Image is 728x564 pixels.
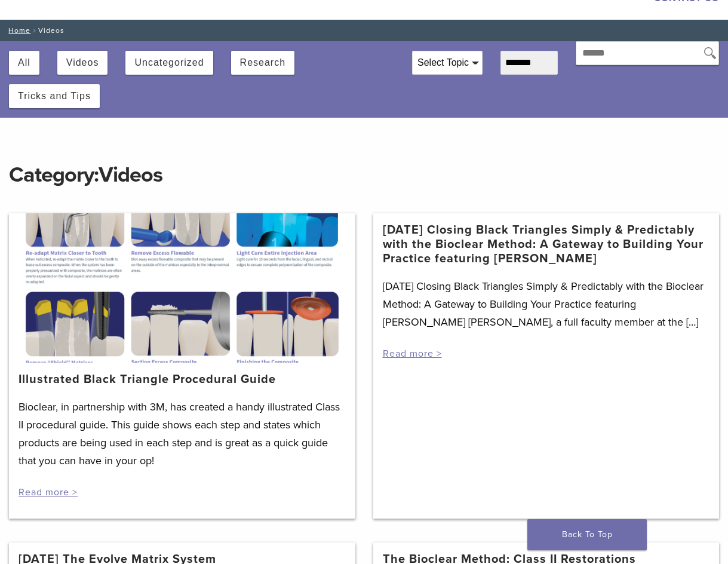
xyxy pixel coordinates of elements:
p: Bioclear, in partnership with 3M, has created a handy illustrated Class II procedural guide. This... [19,398,346,470]
a: Home [5,26,30,35]
span: / [30,27,38,33]
a: Illustrated Black Triangle Procedural Guide [19,372,276,387]
a: [DATE] Closing Black Triangles Simply & Predictably with the Bioclear Method: A Gateway to Buildi... [383,223,710,266]
a: Back To Top [527,519,647,550]
button: Videos [66,51,99,75]
a: Read more > [19,486,78,498]
button: Research [240,51,285,75]
h1: Category: [9,137,719,189]
button: Tricks and Tips [18,84,91,108]
div: Select Topic [413,51,482,74]
button: All [18,51,30,75]
button: Uncategorized [134,51,204,75]
span: Videos [99,162,162,188]
a: Read more > [383,348,442,360]
p: [DATE] Closing Black Triangles Simply & Predictably with the Bioclear Method: A Gateway to Buildi... [383,277,710,331]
